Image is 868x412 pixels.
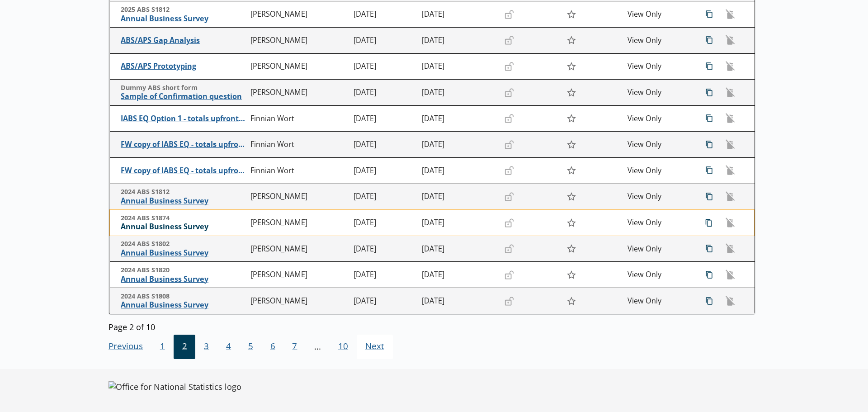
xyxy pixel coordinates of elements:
[349,105,418,132] td: [DATE]
[349,53,418,80] td: [DATE]
[108,319,755,332] div: Page 2 of 10
[247,184,350,210] td: [PERSON_NAME]
[561,292,581,309] button: Star
[247,132,350,158] td: Finnian Wort
[418,105,494,132] td: [DATE]
[418,1,494,28] td: [DATE]
[174,335,196,359] button: 2
[121,275,246,284] span: Annual Business Survey
[121,92,246,101] span: Sample of Confirmation question
[349,210,418,236] td: [DATE]
[121,166,246,175] span: FW copy of IABS EQ - totals upfront w/ income/trade combined
[418,158,494,184] td: [DATE]
[357,335,393,359] button: Next
[349,262,418,288] td: [DATE]
[306,335,330,359] li: ...
[418,262,494,288] td: [DATE]
[247,236,350,262] td: [PERSON_NAME]
[561,6,581,23] button: Star
[561,214,581,231] button: Star
[247,262,350,288] td: [PERSON_NAME]
[624,184,693,210] td: View Only
[624,105,693,132] td: View Only
[121,5,246,14] span: 2025 ABS S1812
[284,335,306,359] button: 7
[624,1,693,28] td: View Only
[121,14,246,24] span: Annual Business Survey
[624,288,693,314] td: View Only
[108,335,151,359] button: Previous
[624,53,693,80] td: View Only
[121,84,246,92] span: Dummy ABS short form
[247,28,350,54] td: [PERSON_NAME]
[561,32,581,49] button: Star
[349,28,418,54] td: [DATE]
[624,80,693,106] td: View Only
[418,210,494,236] td: [DATE]
[418,132,494,158] td: [DATE]
[151,335,174,359] button: 1
[247,210,350,236] td: [PERSON_NAME]
[349,184,418,210] td: [DATE]
[121,188,246,196] span: 2024 ABS S1812
[121,248,246,258] span: Annual Business Survey
[217,335,240,359] button: 4
[195,335,217,359] button: 3
[624,132,693,158] td: View Only
[121,36,246,45] span: ABS/APS Gap Analysis
[561,110,581,127] button: Star
[240,335,262,359] button: 5
[247,288,350,314] td: [PERSON_NAME]
[624,158,693,184] td: View Only
[121,240,246,248] span: 2024 ABS S1802
[349,1,418,28] td: [DATE]
[349,288,418,314] td: [DATE]
[330,335,357,359] button: 10
[262,335,284,359] button: 6
[247,53,350,80] td: [PERSON_NAME]
[418,53,494,80] td: [DATE]
[418,184,494,210] td: [DATE]
[247,158,350,184] td: Finnian Wort
[561,58,581,75] button: Star
[624,28,693,54] td: View Only
[247,80,350,106] td: [PERSON_NAME]
[247,105,350,132] td: Finnian Wort
[108,381,241,392] img: Office for National Statistics logo
[349,132,418,158] td: [DATE]
[121,214,246,223] span: 2024 ABS S1874
[121,300,246,310] span: Annual Business Survey
[418,80,494,106] td: [DATE]
[349,236,418,262] td: [DATE]
[121,114,246,123] span: IABS EQ Option 1 - totals upfront w/ income/trade backup FW
[349,158,418,184] td: [DATE]
[121,222,246,232] span: Annual Business Survey
[121,266,246,275] span: 2024 ABS S1820
[561,136,581,153] button: Star
[349,80,418,106] td: [DATE]
[561,266,581,284] button: Star
[121,140,246,149] span: FW copy of IABS EQ - totals upfront w/ income/trade backup
[121,62,246,71] span: ABS/APS Prototyping
[121,196,246,206] span: Annual Business Survey
[121,292,246,301] span: 2024 ABS S1808
[561,84,581,101] button: Star
[561,188,581,205] button: Star
[561,162,581,179] button: Star
[624,210,693,236] td: View Only
[418,236,494,262] td: [DATE]
[418,28,494,54] td: [DATE]
[624,236,693,262] td: View Only
[247,1,350,28] td: [PERSON_NAME]
[624,262,693,288] td: View Only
